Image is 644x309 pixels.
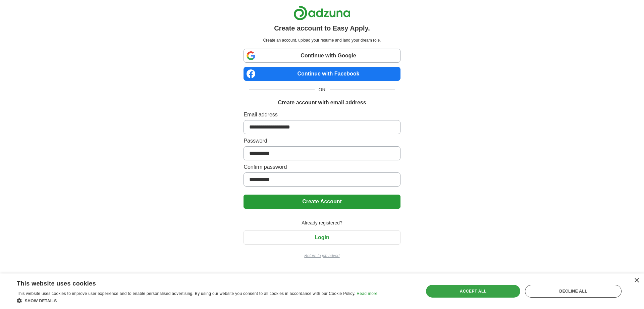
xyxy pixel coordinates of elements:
[244,137,400,145] label: Password
[244,230,400,245] button: Login
[357,291,377,296] a: Read more, opens a new window
[244,111,400,119] label: Email address
[278,99,366,107] h1: Create account with email address
[634,278,639,283] div: Close
[244,67,400,81] a: Continue with Facebook
[244,195,400,209] button: Create Account
[25,299,57,303] span: Show details
[298,219,346,226] span: Already registered?
[244,253,400,259] a: Return to job advert
[244,235,400,240] a: Login
[245,37,399,43] p: Create an account, upload your resume and land your dream role.
[17,277,361,288] div: This website uses cookies
[525,285,622,298] div: Decline all
[17,297,377,304] div: Show details
[244,163,400,171] label: Confirm password
[293,5,351,20] img: Adzuna logo
[244,49,400,63] a: Continue with Google
[274,23,370,33] h1: Create account to Easy Apply.
[426,285,521,298] div: Accept all
[17,291,356,296] span: This website uses cookies to improve user experience and to enable personalised advertising. By u...
[315,86,330,93] span: OR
